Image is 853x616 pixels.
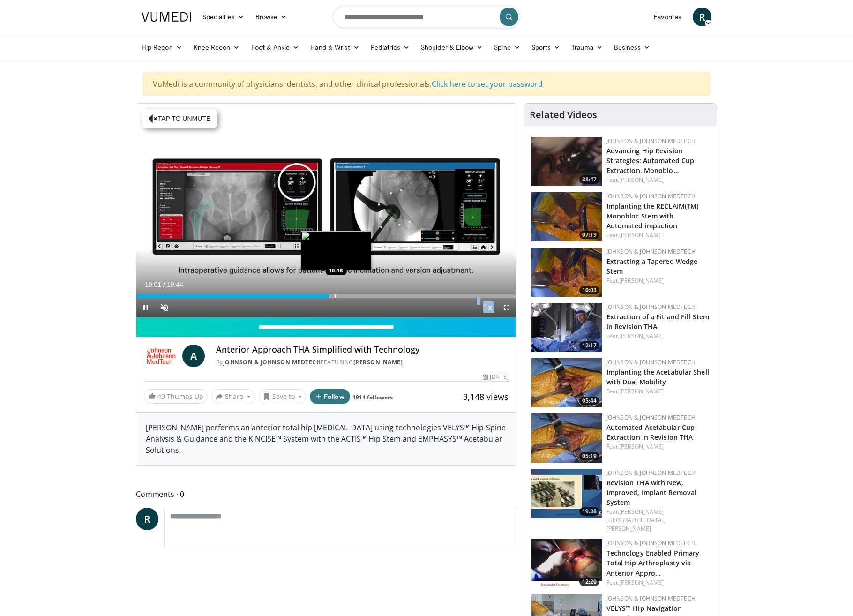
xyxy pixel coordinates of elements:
[182,345,205,367] a: A
[531,358,602,407] img: 9c1ab193-c641-4637-bd4d-10334871fca9.150x105_q85_crop-smart_upscale.jpg
[479,298,497,317] button: Playback Rate
[606,146,695,175] a: Advancing Hip Revision Strategies: Automated Cup Extraction, Monoblo…
[155,298,174,317] button: Unmute
[606,312,709,331] a: Extraction of a Fit and Fill Stem in Revision THA
[606,539,696,547] a: Johnson & Johnson MedTech
[606,594,696,602] a: Johnson & Johnson MedTech
[531,358,602,407] a: 05:44
[606,248,696,255] a: Johnson & Johnson MedTech
[579,507,599,516] span: 19:38
[305,38,365,57] a: Hand & Wrist
[531,137,602,186] img: 9f1a5b5d-2ba5-4c40-8e0c-30b4b8951080.150x105_q85_crop-smart_upscale.jpg
[606,358,696,366] a: Johnson & Johnson MedTech
[579,231,599,239] span: 07:19
[136,298,155,317] button: Pause
[143,72,710,96] div: VuMedi is a community of physicians, dentists, and other clinical professionals.
[145,281,161,288] span: 10:01
[606,578,709,587] div: Feat.
[606,368,709,386] a: Implanting the Acetabular Shell with Dual Mobility
[606,137,696,145] a: Johnson & Johnson MedTech
[188,38,246,57] a: Knee Recon
[606,277,709,285] div: Feat.
[333,6,520,28] input: Search topics, interventions
[619,176,664,184] a: [PERSON_NAME]
[136,413,516,465] div: [PERSON_NAME] performs an anterior total hip [MEDICAL_DATA] using technologies VELYS™ Hip-Spine A...
[144,389,208,404] a: 40 Thumbs Up
[488,38,525,57] a: Spine
[608,38,656,57] a: Business
[142,109,217,128] button: Tap to unmute
[606,413,696,421] a: Johnson & Johnson MedTech
[579,341,599,350] span: 12:17
[136,488,516,500] span: Comments 0
[211,389,255,404] button: Share
[526,38,566,57] a: Sports
[250,8,293,26] a: Browse
[216,358,509,367] div: By FEATURING
[353,358,403,366] a: [PERSON_NAME]
[463,391,509,402] span: 3,148 views
[579,286,599,294] span: 10:03
[432,79,543,89] a: Click here to set your password
[531,303,602,352] img: 82aed312-2a25-4631-ae62-904ce62d2708.150x105_q85_crop-smart_upscale.jpg
[497,298,516,317] button: Fullscreen
[531,248,602,297] a: 10:03
[606,548,700,577] a: Technology Enabled Primary Total Hip Arthroplasty via Anterior Appro…
[606,525,651,533] a: [PERSON_NAME]
[531,192,602,241] a: 07:19
[136,508,158,530] span: R
[157,392,165,401] span: 40
[606,303,696,311] a: Johnson & Johnson MedTech
[136,294,516,298] div: Progress Bar
[606,176,709,184] div: Feat.
[144,345,179,367] img: Johnson & Johnson MedTech
[619,443,664,451] a: [PERSON_NAME]
[606,508,709,533] div: Feat.
[531,248,602,297] img: 0b84e8e2-d493-4aee-915d-8b4f424ca292.150x105_q85_crop-smart_upscale.jpg
[531,469,602,518] img: 9517a7b7-3955-4e04-bf19-7ba39c1d30c4.150x105_q85_crop-smart_upscale.jpg
[531,539,602,588] a: 12:20
[365,38,415,57] a: Pediatrics
[531,192,602,241] img: ffc33e66-92ed-4f11-95c4-0a160745ec3c.150x105_q85_crop-smart_upscale.jpg
[142,12,191,22] img: VuMedi Logo
[606,387,709,396] div: Feat.
[619,578,664,586] a: [PERSON_NAME]
[619,231,664,239] a: [PERSON_NAME]
[579,578,599,586] span: 12:20
[531,303,602,352] a: 12:17
[606,192,696,200] a: Johnson & Johnson MedTech
[648,8,687,26] a: Favorites
[216,345,509,355] h4: Anterior Approach THA Simplified with Technology
[693,8,711,26] a: R
[579,452,599,460] span: 05:19
[136,104,516,317] video-js: Video Player
[531,137,602,186] a: 38:47
[619,277,664,285] a: [PERSON_NAME]
[246,38,305,57] a: Foot & Ankle
[619,387,664,395] a: [PERSON_NAME]
[223,358,321,366] a: Johnson & Johnson MedTech
[310,389,350,404] button: Follow
[197,8,250,26] a: Specialties
[259,389,307,404] button: Save to
[531,413,602,463] a: 05:19
[606,469,696,477] a: Johnson & Johnson MedTech
[606,332,709,340] div: Feat.
[606,443,709,451] div: Feat.
[606,478,697,507] a: Revision THA with New, Improved, Implant Removal System
[531,413,602,463] img: d5b2f4bf-f70e-4130-8279-26f7233142ac.150x105_q85_crop-smart_upscale.jpg
[606,257,698,276] a: Extracting a Tapered Wedge Stem
[483,373,508,381] div: [DATE]
[566,38,608,57] a: Trauma
[531,539,602,588] img: ca0d5772-d6f0-440f-9d9c-544dbf2110f6.150x105_q85_crop-smart_upscale.jpg
[163,281,165,288] span: /
[531,469,602,518] a: 19:38
[606,423,695,442] a: Automated Acetabular Cup Extraction in Revision THA
[530,109,597,120] h4: Related Videos
[415,38,488,57] a: Shoulder & Elbow
[579,397,599,405] span: 05:44
[167,281,183,288] span: 19:44
[352,393,393,401] a: 1914 followers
